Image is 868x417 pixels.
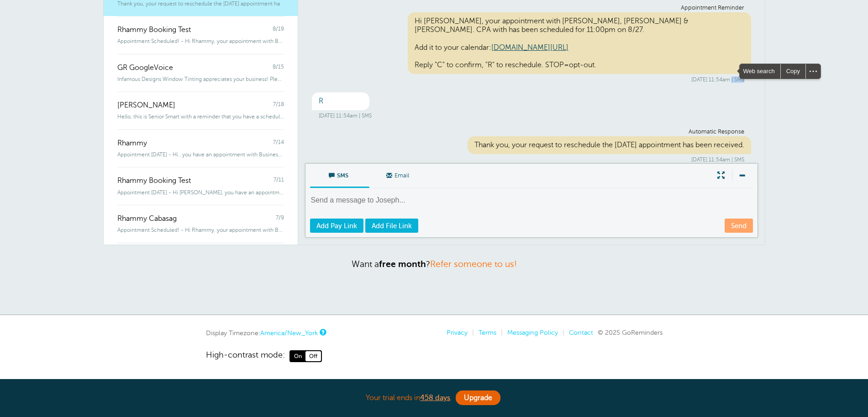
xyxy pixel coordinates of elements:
[569,329,593,336] a: Contact
[558,329,564,337] li: |
[740,64,780,79] span: Web search
[117,151,284,158] span: Appointment [DATE] - Hi , you have an appointment with Business Trial [DATE] at 12:00pm.
[206,388,663,408] div: Your trial ends in .
[319,128,744,135] div: Automatic Response
[276,214,284,223] span: 7/9
[781,64,805,79] div: Copy
[104,167,298,205] a: Rhammy Booking Test 7/11 Appointment [DATE] - Hi [PERSON_NAME], you have an appointment with Busi...
[479,329,496,336] a: Terms
[310,219,363,233] a: Add Pay Link
[104,54,298,92] a: GR GoogleVoice 8/15 Infamous Designs Window Tinting appreciates your business! Please leave a G
[206,350,663,362] a: High-contrast mode: On Off
[206,329,325,337] div: Display Timezone:
[319,112,744,119] div: [DATE] 11:54am | SMS
[305,351,321,361] span: Off
[496,329,503,337] li: |
[447,329,468,336] a: Privacy
[319,76,744,83] div: [DATE] 11:54am | SMS
[319,5,744,11] div: Appointment Reminder
[104,91,298,129] a: [PERSON_NAME] 7/18 Hello, this is Senior Smart with a reminder that you have a scheduled appoi
[117,0,280,7] span: Thank you, your request to reschedule the [DATE] appointment ha
[273,64,284,72] span: 8/15
[312,92,369,110] div: R
[372,222,412,230] span: Add File Link
[260,329,318,337] a: America/New_York
[456,390,500,405] a: Upgrade
[117,189,284,196] span: Appointment [DATE] - Hi [PERSON_NAME], you have an appointment with Business Trial at 4:00pm on 7...
[117,113,284,120] span: Hello, this is Senior Smart with a reminder that you have a scheduled appoi
[468,329,474,337] li: |
[408,12,751,74] div: Hi [PERSON_NAME], your appointment with [PERSON_NAME], [PERSON_NAME] & [PERSON_NAME]. CPA with ha...
[274,176,284,185] span: 7/11
[104,16,298,54] a: Rhammy Booking Test 8/19 Appointment Scheduled! - Hi Rhammy, your appointment with Business Trial...
[117,26,191,34] span: Rhammy Booking Test
[104,243,298,274] a: Rhammy Booking Test 10:17am
[598,329,663,336] span: © 2025 GoReminders
[507,329,558,336] a: Messaging Policy
[273,26,284,34] span: 8/19
[491,43,568,52] a: [DOMAIN_NAME][URL]
[319,156,744,163] div: [DATE] 11:54am | SMS
[320,329,325,335] a: This is the timezone being used to display dates and times to you on this device. Click the timez...
[117,139,147,148] span: Rhammy
[117,64,173,72] span: GR GoogleVoice
[290,351,305,361] span: On
[430,259,517,269] a: Refer someone to us!
[117,214,177,223] span: Rhammy Cabasag
[117,76,284,82] span: Infamous Designs Window Tinting appreciates your business! Please leave a G
[468,136,751,154] div: Thank you, your request to reschedule the [DATE] appointment has been received.
[117,38,284,44] span: Appointment Scheduled! - Hi Rhammy, your appointment with Business Trial has been scheduled for 11
[379,259,426,269] strong: free month
[420,394,450,402] a: 458 days
[103,259,765,269] p: Want a ?
[317,164,363,186] span: SMS
[273,101,284,110] span: 7/18
[365,219,418,233] a: Add File Link
[104,205,298,243] a: Rhammy Cabasag 7/9 Appointment Scheduled! - Hi Rhammy, your appointment with Business Trial has b...
[316,222,357,230] span: Add Pay Link
[376,164,422,186] span: Email
[117,176,191,185] span: Rhammy Booking Test
[117,101,175,110] span: [PERSON_NAME]
[117,227,284,233] span: Appointment Scheduled! - Hi Rhammy, your appointment with Business Trial has been scheduled for 10:
[273,139,284,148] span: 7/14
[206,350,285,362] span: High-contrast mode:
[725,219,753,233] a: Send
[104,129,298,167] a: Rhammy 7/14 Appointment [DATE] - Hi , you have an appointment with Business Trial [DATE] at 12:00pm.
